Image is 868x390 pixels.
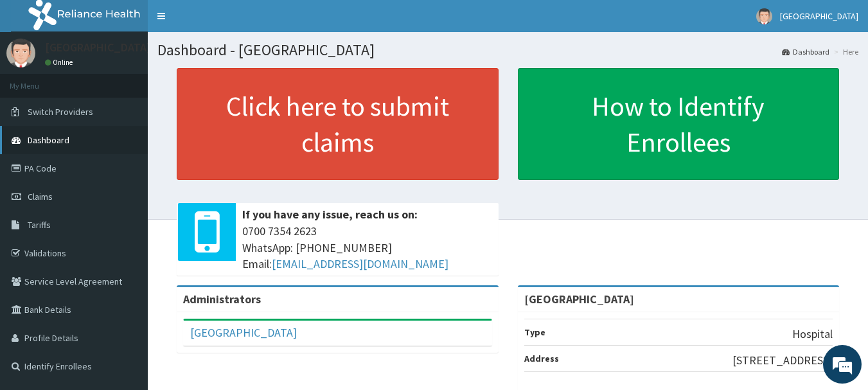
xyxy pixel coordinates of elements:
b: Administrators [183,292,261,306]
p: [STREET_ADDRESS] [732,352,833,369]
div: Chat with us now [67,72,216,89]
h1: Dashboard - [GEOGRAPHIC_DATA] [157,42,858,58]
img: User Image [756,8,772,24]
b: If you have any issue, reach us on: [242,207,418,222]
span: Dashboard [28,134,69,146]
span: Switch Providers [28,106,93,118]
span: Claims [28,191,53,202]
a: How to Identify Enrollees [518,68,840,180]
div: Minimize live chat window [211,6,242,37]
b: Address [524,353,559,364]
p: [GEOGRAPHIC_DATA] [45,42,151,53]
a: Online [45,58,76,67]
a: [EMAIL_ADDRESS][DOMAIN_NAME] [272,256,448,271]
span: [GEOGRAPHIC_DATA] [780,10,858,22]
span: 0700 7354 2623 WhatsApp: [PHONE_NUMBER] Email: [242,223,492,272]
a: Dashboard [782,46,829,57]
span: Tariffs [28,219,51,231]
img: d_794563401_company_1708531726252_794563401 [24,64,52,96]
b: Type [524,326,545,338]
img: User Image [6,39,35,67]
li: Here [831,46,858,57]
strong: [GEOGRAPHIC_DATA] [524,292,634,306]
textarea: Type your message and hit 'Enter' [6,256,245,301]
a: [GEOGRAPHIC_DATA] [190,325,297,340]
p: Hospital [792,326,833,342]
span: We're online! [75,114,177,244]
a: Click here to submit claims [177,68,499,180]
